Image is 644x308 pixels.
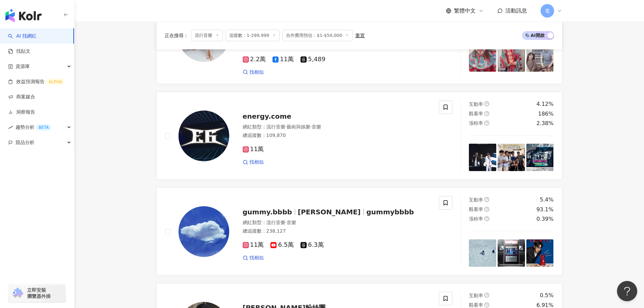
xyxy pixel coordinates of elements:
[469,207,483,212] span: 觀看率
[191,30,223,41] span: 流行音樂
[249,159,264,166] span: 找相似
[243,124,431,131] div: 網紅類型 ：
[5,9,42,22] img: logo
[243,132,431,139] div: 總追蹤數 ： 109,870
[16,135,34,150] span: 競品分析
[484,303,489,307] span: question-circle
[484,197,489,202] span: question-circle
[287,220,296,225] span: 音樂
[469,216,483,221] span: 漲粉率
[469,302,483,308] span: 觀看率
[540,196,554,204] div: 5.4%
[157,92,562,180] a: KOL Avatarenergy.come網紅類型：流行音樂·藝術與娛樂·音樂總追蹤數：109,87011萬找相似互動率question-circle4.12%觀看率question-circl...
[249,69,264,76] span: 找相似
[282,30,353,41] span: 合作費用預估：$1-$50,000
[526,44,554,72] img: post-image
[16,59,30,74] span: 資源庫
[536,100,554,108] div: 4.12%
[469,101,483,107] span: 互動率
[617,281,637,301] iframe: Help Scout Beacon - Open
[8,94,35,100] a: 商案媒合
[484,101,489,106] span: question-circle
[225,30,280,41] span: 追蹤數：1-299,999
[266,124,285,129] span: 流行音樂
[157,188,562,275] a: KOL Avatargummy.bbbb[PERSON_NAME]gummybbbb網紅類型：流行音樂·音樂總追蹤數：238,12711萬6.5萬6.3萬找相似互動率question-circl...
[36,124,51,131] div: BETA
[272,56,294,63] span: 11萬
[270,241,294,248] span: 6.5萬
[469,293,483,298] span: 互動率
[484,216,489,221] span: question-circle
[526,144,554,171] img: post-image
[312,124,321,129] span: 音樂
[8,125,13,130] span: rise
[243,69,264,76] a: 找相似
[178,111,229,161] img: KOL Avatar
[366,208,414,216] span: gummybbbb
[536,206,554,213] div: 93.1%
[484,293,489,298] span: question-circle
[454,7,476,15] span: 繁體中文
[8,48,30,55] a: 找貼文
[469,144,496,171] img: post-image
[484,121,489,125] span: question-circle
[536,120,554,127] div: 2.38%
[540,292,554,299] div: 0.5%
[243,159,264,166] a: 找相似
[498,239,525,267] img: post-image
[498,44,525,72] img: post-image
[469,44,496,72] img: post-image
[298,208,361,216] span: [PERSON_NAME]
[243,219,431,226] div: 網紅類型 ：
[285,124,287,129] span: ·
[16,120,51,135] span: 趨勢分析
[249,255,264,261] span: 找相似
[498,144,525,171] img: post-image
[287,124,310,129] span: 藝術與娛樂
[243,241,264,248] span: 11萬
[484,207,489,212] span: question-circle
[545,7,550,15] span: 電
[27,287,51,299] span: 立即安裝 瀏覽器外掛
[243,208,292,216] span: gummy.bbbb
[469,239,496,267] img: post-image
[469,120,483,126] span: 漲粉率
[243,146,264,153] span: 11萬
[243,56,266,63] span: 2.2萬
[301,56,326,63] span: 5,489
[178,206,229,257] img: KOL Avatar
[243,255,264,261] a: 找相似
[469,111,483,116] span: 觀看率
[243,228,431,235] div: 總追蹤數 ： 238,127
[536,215,554,223] div: 0.39%
[8,78,65,85] a: 效益預測報告ALPHA
[484,111,489,116] span: question-circle
[8,33,37,40] a: searchAI 找網紅
[243,112,291,120] span: energy.come
[469,197,483,203] span: 互動率
[11,288,24,299] img: chrome extension
[285,220,287,225] span: ·
[538,110,554,118] div: 186%
[266,220,285,225] span: 流行音樂
[301,241,324,248] span: 6.3萬
[8,109,35,116] a: 洞察報告
[165,33,188,38] span: 正在搜尋 ：
[355,33,365,38] div: 重置
[505,7,527,14] span: 活動訊息
[526,239,554,267] img: post-image
[310,124,312,129] span: ·
[9,284,66,302] a: chrome extension立即安裝 瀏覽器外掛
